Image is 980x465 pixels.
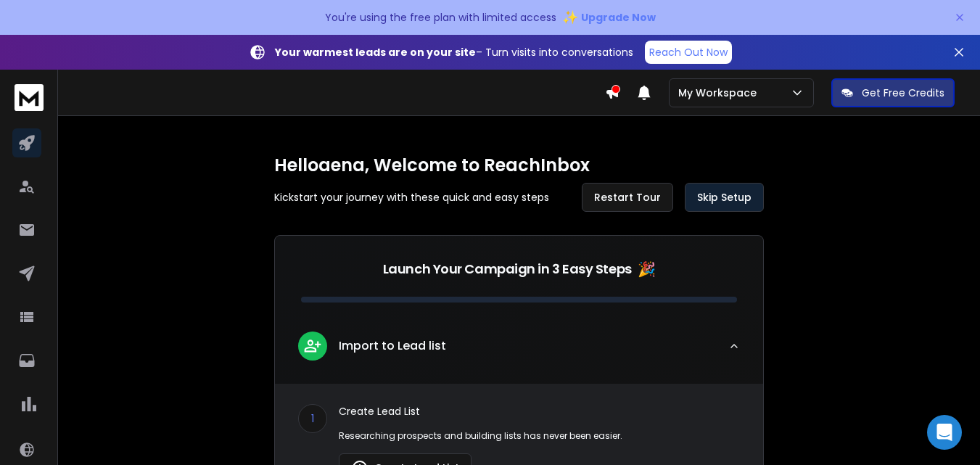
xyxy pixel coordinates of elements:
[339,430,740,442] p: Researching prospects and building lists has never been easier.
[383,259,632,279] p: Launch Your Campaign in 3 Easy Steps
[303,337,322,355] img: lead
[927,415,962,450] div: Open Intercom Messenger
[274,190,549,205] p: Kickstart your journey with these quick and easy steps
[298,404,327,433] div: 1
[678,86,762,100] p: My Workspace
[697,190,752,205] span: Skip Setup
[862,86,944,100] p: Get Free Credits
[275,45,633,59] p: – Turn visits into conversations
[638,259,656,279] span: 🎉
[582,183,673,212] button: Restart Tour
[645,41,732,64] a: Reach Out Now
[325,10,556,25] p: You're using the free plan with limited access
[275,45,476,59] strong: Your warmest leads are on your site
[562,7,578,28] span: ✨
[562,3,656,32] button: ✨Upgrade Now
[339,337,446,355] p: Import to Lead list
[831,78,955,107] button: Get Free Credits
[685,183,764,212] button: Skip Setup
[649,45,728,59] p: Reach Out Now
[274,154,764,177] h1: Hello aena , Welcome to ReachInbox
[339,404,740,419] p: Create Lead List
[275,320,763,384] button: leadImport to Lead list
[15,84,44,111] img: logo
[581,10,656,25] span: Upgrade Now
